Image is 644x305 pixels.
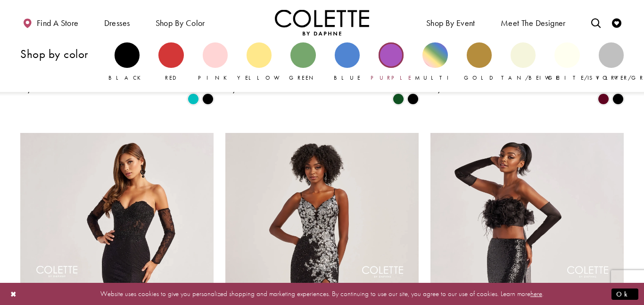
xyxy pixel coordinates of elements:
[275,9,369,35] a: Visit Home Page
[102,9,132,35] span: Dresses
[501,18,566,28] span: Meet the designer
[426,18,475,28] span: Shop By Event
[612,93,624,105] i: Black
[501,74,560,82] span: Tan/Beige
[20,9,81,35] a: Find a store
[545,74,623,82] span: White/Ivory
[498,9,568,35] a: Meet the designer
[247,42,272,82] a: Yellow
[115,42,140,82] a: Black
[202,93,214,105] i: Black
[68,288,576,300] p: Website uses cookies to give you personalized shopping and marketing experiences. By continuing t...
[188,93,199,105] i: Jade
[158,42,183,82] a: Red
[371,74,411,82] span: Purple
[407,93,419,105] i: Black
[599,42,624,82] a: Silver/Gray
[464,74,494,82] span: Gold
[424,9,478,35] span: Shop By Event
[290,42,315,82] a: Green
[335,42,360,82] a: Blue
[610,9,624,35] a: Check Wishlist
[104,18,130,28] span: Dresses
[198,74,232,82] span: Pink
[511,42,536,82] a: Tan/Beige
[37,18,79,28] span: Find a store
[237,74,285,82] span: Yellow
[289,74,317,82] span: Green
[153,9,207,35] span: Shop by color
[275,9,369,35] img: Colette by Daphne
[611,288,638,300] button: Submit Dialog
[108,74,146,82] span: Black
[156,18,205,28] span: Shop by color
[20,48,105,60] h3: Shop by color
[554,42,579,82] a: White/Ivory
[530,289,542,298] a: here
[415,74,455,82] span: Multi
[467,42,492,82] a: Gold
[393,93,404,105] i: Evergreen
[379,42,404,82] a: Purple
[6,286,22,302] button: Close Dialog
[598,93,609,105] i: Bordeaux
[422,42,447,82] a: Multi
[203,42,228,82] a: Pink
[589,9,603,35] a: Toggle search
[334,74,361,82] span: Blue
[165,74,177,82] span: Red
